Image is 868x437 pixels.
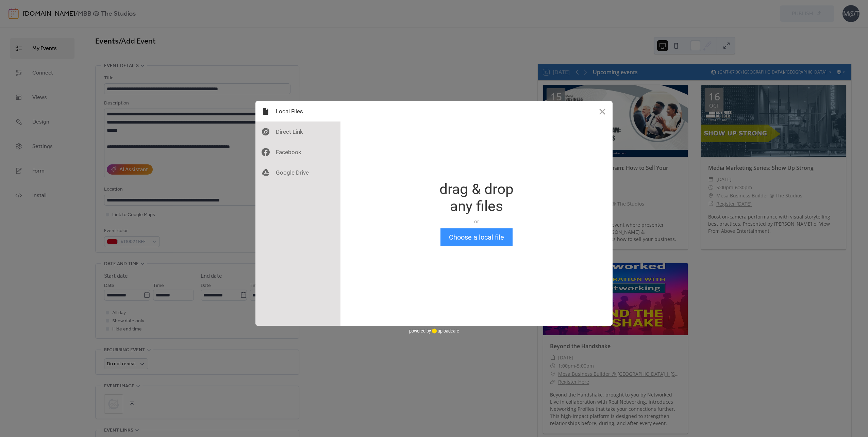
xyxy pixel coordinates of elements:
[440,228,513,246] button: Choose a local file
[255,142,340,162] div: Facebook
[255,101,340,122] div: Local Files
[439,181,514,215] div: drag & drop any files
[439,218,514,225] div: or
[255,162,340,183] div: Google Drive
[255,122,340,142] div: Direct Link
[409,326,459,336] div: powered by
[592,101,613,122] button: Close
[431,328,459,334] a: uploadcare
